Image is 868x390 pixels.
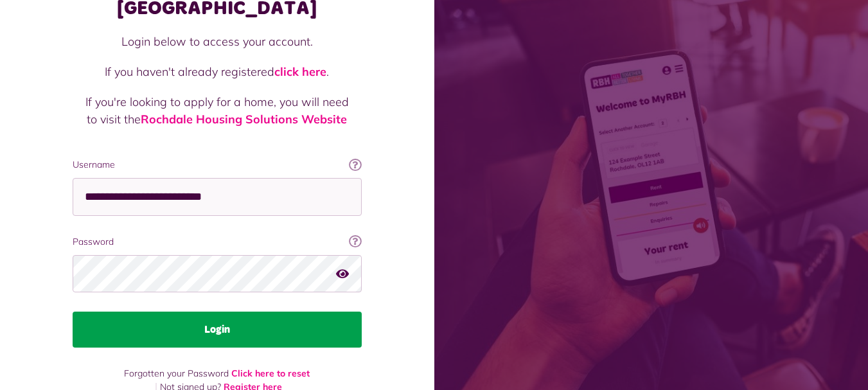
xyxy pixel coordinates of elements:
[85,33,349,50] p: Login below to access your account.
[85,93,349,128] p: If you're looking to apply for a home, you will need to visit the
[274,64,326,79] a: click here
[73,158,362,172] label: Username
[141,112,347,127] a: Rochdale Housing Solutions Website
[73,235,362,249] label: Password
[124,368,229,379] span: Forgotten your Password
[231,368,310,379] a: Click here to reset
[73,312,362,348] button: Login
[85,63,349,80] p: If you haven't already registered .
